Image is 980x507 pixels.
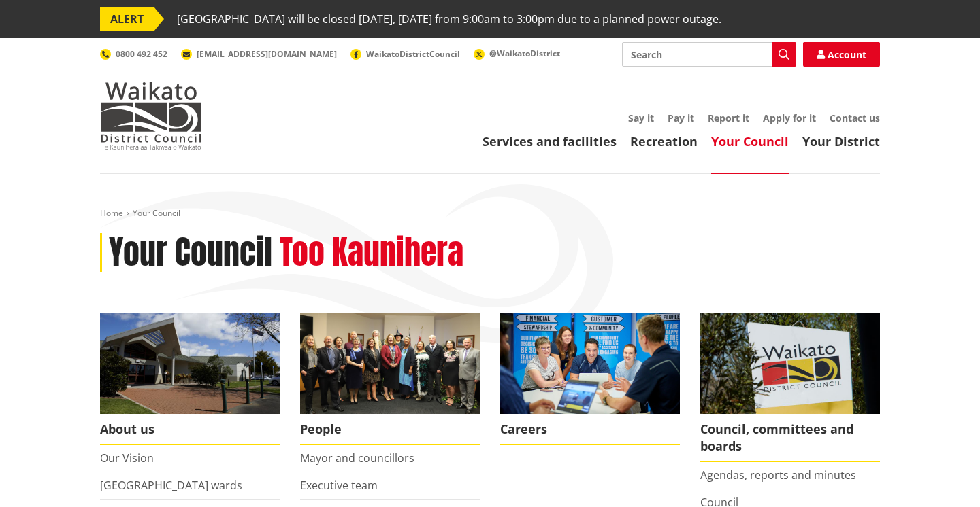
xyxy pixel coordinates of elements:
[483,133,617,150] a: Services and facilities
[300,478,378,493] a: Executive team
[700,313,880,414] img: Waikato-District-Council-sign
[300,414,480,445] span: People
[630,133,698,150] a: Recreation
[830,111,880,124] a: Contact us
[100,451,154,466] a: Our Vision
[133,207,180,219] span: Your Council
[500,414,680,445] span: Careers
[100,208,880,220] nav: breadcrumb
[100,313,280,445] a: WDC Building 0015 About us
[763,111,816,124] a: Apply for it
[100,207,123,219] a: Home
[100,82,202,150] img: Waikato District Council - Te Kaunihera aa Takiwaa o Waikato
[500,313,680,445] a: Careers
[109,233,272,273] h1: Your Council
[177,7,721,31] span: [GEOGRAPHIC_DATA] will be closed [DATE], [DATE] from 9:00am to 3:00pm due to a planned power outage.
[116,48,167,60] span: 0800 492 452
[100,313,280,414] img: WDC Building 0015
[802,133,880,150] a: Your District
[668,111,694,124] a: Pay it
[100,7,154,31] span: ALERT
[100,48,167,60] a: 0800 492 452
[300,451,414,466] a: Mayor and councillors
[350,48,460,60] a: WaikatoDistrictCouncil
[708,111,749,124] a: Report it
[474,48,560,59] a: @WaikatoDistrict
[366,48,460,60] span: WaikatoDistrictCouncil
[700,313,880,462] a: Waikato-District-Council-sign Council, committees and boards
[711,133,789,150] a: Your Council
[500,313,680,414] img: Office staff in meeting - Career page
[280,233,463,273] h2: Too Kaunihera
[300,313,480,445] a: 2022 Council People
[700,468,856,483] a: Agendas, reports and minutes
[100,414,280,445] span: About us
[100,478,242,493] a: [GEOGRAPHIC_DATA] wards
[181,48,337,60] a: [EMAIL_ADDRESS][DOMAIN_NAME]
[700,414,880,462] span: Council, committees and boards
[628,111,654,124] a: Say it
[803,42,880,67] a: Account
[622,42,796,67] input: Search input
[489,48,560,59] span: @WaikatoDistrict
[300,313,480,414] img: 2022 Council
[197,48,337,60] span: [EMAIL_ADDRESS][DOMAIN_NAME]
